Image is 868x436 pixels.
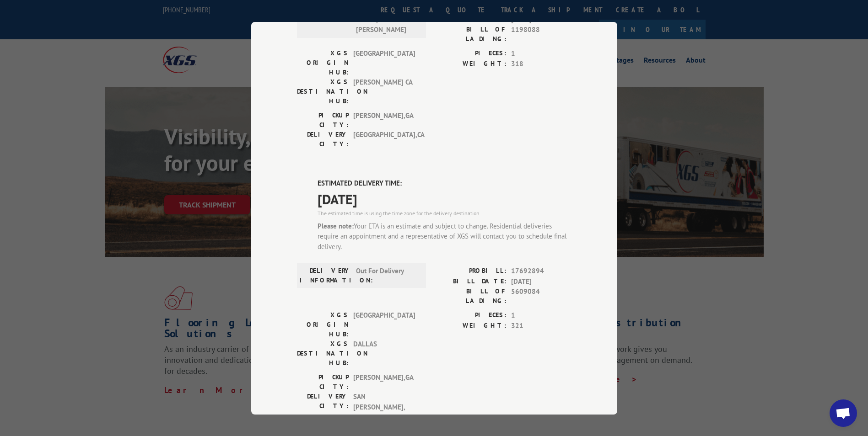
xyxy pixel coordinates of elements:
span: [PERSON_NAME] , GA [353,372,415,392]
label: BILL OF LADING: [434,25,507,44]
div: Your ETA is an estimate and subject to change. Residential deliveries require an appointment and ... [318,221,571,252]
label: DELIVERY CITY: [297,392,349,423]
span: DALLAS [353,339,415,368]
label: PIECES: [434,48,507,59]
span: [GEOGRAPHIC_DATA] [353,310,415,339]
span: [GEOGRAPHIC_DATA] [353,48,415,77]
strong: Please note: [318,221,354,230]
label: DELIVERY INFORMATION: [300,266,351,285]
label: XGS DESTINATION HUB: [297,77,349,106]
label: PROBILL: [434,266,507,276]
label: BILL OF LADING: [434,287,507,306]
span: [PERSON_NAME] CA [353,77,415,106]
span: [DATE] [511,276,571,287]
span: [DATE] [318,188,571,209]
span: 17692894 [511,266,571,276]
label: XGS ORIGIN HUB: [297,48,349,77]
span: 5609084 [511,287,571,306]
label: ESTIMATED DELIVERY TIME: [318,178,571,189]
span: [DATE] 04:00 pm [PERSON_NAME] [356,4,418,35]
span: 1 [511,48,571,59]
label: WEIGHT: [434,58,507,69]
span: 318 [511,58,571,69]
span: [GEOGRAPHIC_DATA] , CA [353,130,415,149]
label: DELIVERY CITY: [297,130,349,149]
span: SAN [PERSON_NAME] , [GEOGRAPHIC_DATA] [353,392,415,423]
span: 1 [511,310,571,321]
div: The estimated time is using the time zone for the delivery destination. [318,209,571,217]
span: 321 [511,320,571,331]
span: [PERSON_NAME] , GA [353,111,415,130]
label: PICKUP CITY: [297,372,349,392]
label: BILL DATE: [434,276,507,287]
label: WEIGHT: [434,320,507,331]
div: Open chat [830,399,857,427]
label: PIECES: [434,310,507,321]
label: DELIVERY INFORMATION: [300,4,351,35]
span: 1198088 [511,25,571,44]
label: XGS DESTINATION HUB: [297,339,349,368]
label: PICKUP CITY: [297,111,349,130]
label: XGS ORIGIN HUB: [297,310,349,339]
span: Out For Delivery [356,266,418,285]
